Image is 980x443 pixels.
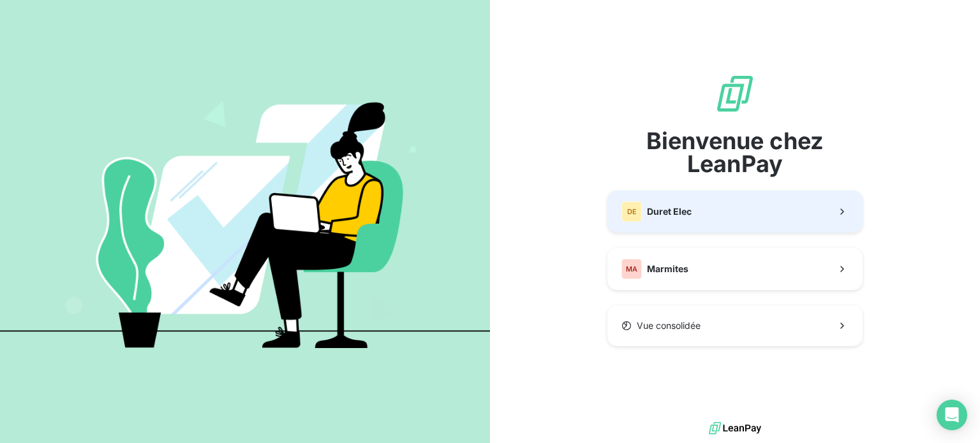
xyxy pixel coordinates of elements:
[621,201,642,222] div: DE
[647,263,688,275] span: Marmites
[637,319,701,332] span: Vue consolidée
[621,259,642,279] div: MA
[607,129,863,175] span: Bienvenue chez LeanPay
[607,248,863,290] button: MAMarmites
[607,305,863,346] button: Vue consolidée
[647,205,692,218] span: Duret Elec
[607,191,863,233] button: DEDuret Elec
[937,400,967,430] div: Open Intercom Messenger
[709,419,761,438] img: logo
[715,73,755,114] img: logo sigle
